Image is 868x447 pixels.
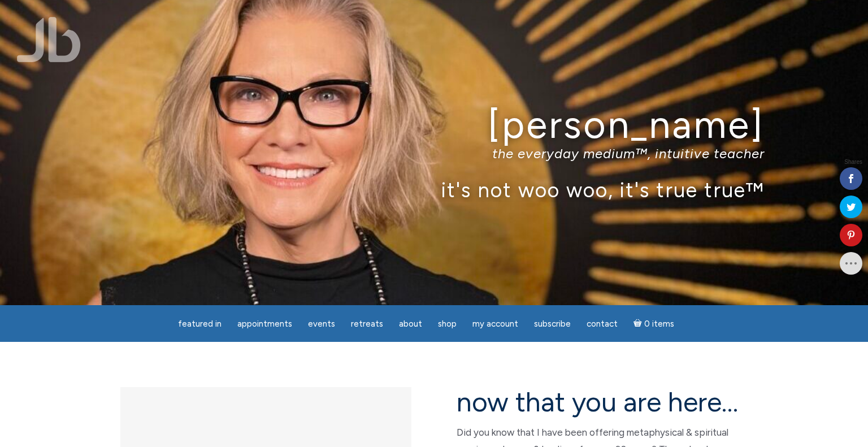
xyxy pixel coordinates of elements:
[844,159,862,165] span: Shares
[438,319,457,329] span: Shop
[399,319,422,329] span: About
[457,387,748,417] h2: now that you are here…
[527,313,578,335] a: Subscribe
[534,319,571,329] span: Subscribe
[171,313,228,335] a: featured in
[301,313,342,335] a: Events
[308,319,335,329] span: Events
[633,319,644,329] i: Cart
[344,313,390,335] a: Retreats
[103,177,765,202] p: it's not woo woo, it's true true™
[351,319,383,329] span: Retreats
[103,145,765,162] p: the everyday medium™, intuitive teacher
[237,319,292,329] span: Appointments
[580,313,624,335] a: Contact
[103,103,765,146] h1: [PERSON_NAME]
[431,313,463,335] a: Shop
[17,17,81,62] img: Jamie Butler. The Everyday Medium
[472,319,518,329] span: My Account
[644,320,674,328] span: 0 items
[231,313,299,335] a: Appointments
[466,313,525,335] a: My Account
[587,319,618,329] span: Contact
[178,319,222,329] span: featured in
[627,312,681,335] a: Cart0 items
[392,313,429,335] a: About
